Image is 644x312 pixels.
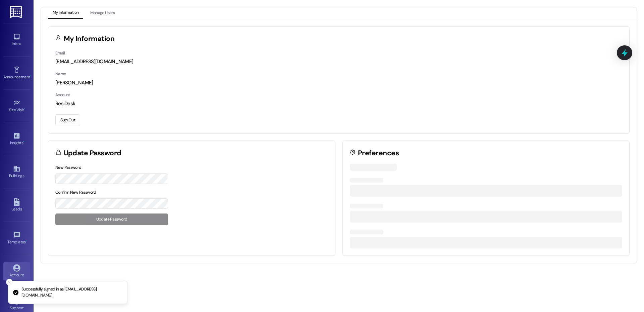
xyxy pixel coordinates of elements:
[26,239,27,243] span: •
[3,97,30,115] a: Site Visit •
[64,150,121,157] h3: Update Password
[23,140,24,144] span: •
[3,262,30,280] a: Account
[10,6,23,18] img: ResiDesk Logo
[3,31,30,49] a: Inbox
[55,92,70,97] label: Account
[55,71,66,77] label: Name
[3,130,30,148] a: Insights •
[358,150,399,157] h3: Preferences
[55,165,82,170] label: New Password
[30,74,31,78] span: •
[3,229,30,247] a: Templates •
[55,100,622,107] div: ResiDesk
[3,163,30,181] a: Buildings
[64,35,115,42] h3: My Information
[55,58,622,65] div: [EMAIL_ADDRESS][DOMAIN_NAME]
[55,190,96,195] label: Confirm New Password
[55,79,622,86] div: [PERSON_NAME]
[21,286,122,298] p: Successfully signed in as [EMAIL_ADDRESS][DOMAIN_NAME]
[24,107,25,111] span: •
[48,7,83,19] button: My Information
[86,7,119,19] button: Manage Users
[55,114,80,126] button: Sign Out
[3,196,30,214] a: Leads
[6,279,13,285] button: Close toast
[55,50,65,56] label: Email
